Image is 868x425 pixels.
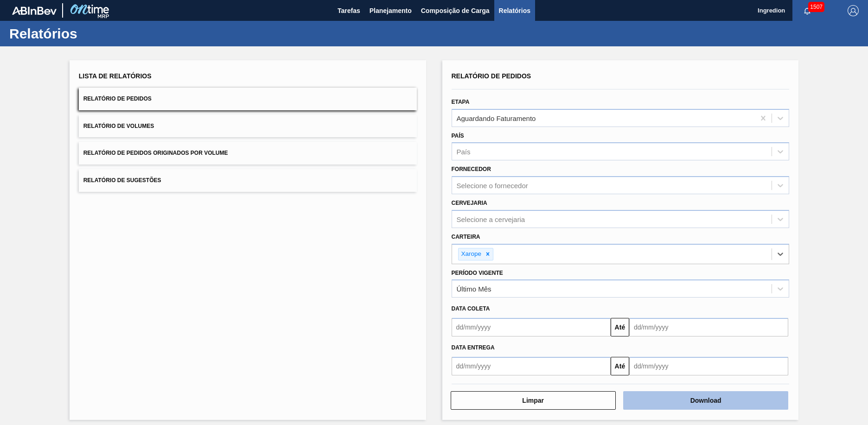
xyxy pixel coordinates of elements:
[9,28,174,39] h1: Relatórios
[12,6,57,15] img: TNhmsLtSVTkK8tSr43FrP2fwEKptu5GPRR3wAAAABJRU5ErkJggg==
[629,357,788,375] input: dd/mm/yyyy
[79,169,417,192] button: Relatório de Sugestões
[808,2,824,12] span: 1507
[452,344,495,351] span: Data entrega
[452,234,480,240] label: Carteira
[629,318,788,336] input: dd/mm/yyyy
[79,88,417,110] button: Relatório de Pedidos
[452,166,491,172] label: Fornecedor
[370,5,412,16] span: Planejamento
[338,5,360,16] span: Tarefas
[792,4,822,17] button: Notificações
[452,200,487,206] label: Cervejaria
[611,357,629,375] button: Até
[457,215,525,223] div: Selecione a cervejaria
[79,142,417,165] button: Relatório de Pedidos Originados por Volume
[452,72,531,80] span: Relatório de Pedidos
[452,357,611,375] input: dd/mm/yyyy
[457,114,536,122] div: Aguardando Faturamento
[451,391,616,410] button: Limpar
[452,305,490,312] span: Data coleta
[457,182,528,190] div: Selecione o fornecedor
[457,285,491,293] div: Último Mês
[848,5,859,16] img: Logout
[499,5,530,16] span: Relatórios
[83,95,152,102] span: Relatório de Pedidos
[83,123,154,129] span: Relatório de Volumes
[459,248,483,260] div: Xarope
[421,5,490,16] span: Composição de Carga
[611,318,629,336] button: Até
[623,391,788,410] button: Download
[79,72,152,80] span: Lista de Relatórios
[452,270,503,276] label: Período Vigente
[452,99,470,105] label: Etapa
[452,318,611,336] input: dd/mm/yyyy
[83,150,228,156] span: Relatório de Pedidos Originados por Volume
[457,148,471,156] div: País
[83,177,161,184] span: Relatório de Sugestões
[452,133,464,139] label: País
[79,115,417,138] button: Relatório de Volumes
